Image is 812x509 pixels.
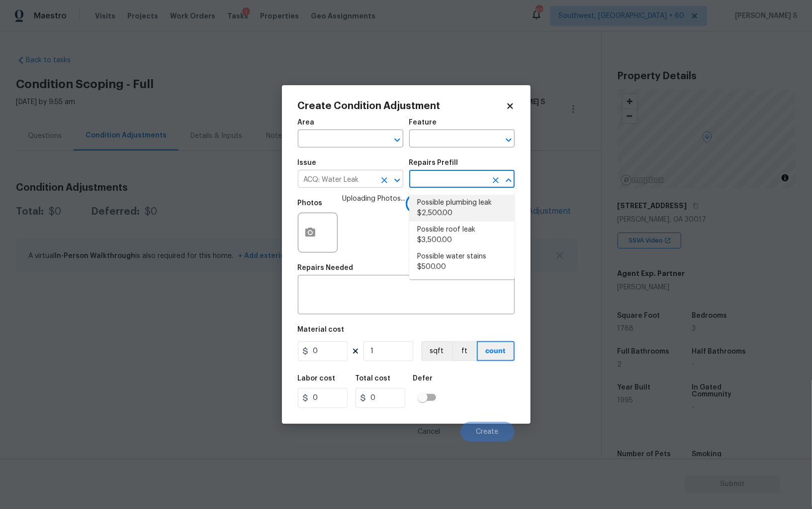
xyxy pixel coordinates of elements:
[343,194,406,258] span: Uploading Photos...
[402,422,456,442] button: Cancel
[298,375,336,382] h5: Labor cost
[418,428,441,436] span: Cancel
[298,119,315,126] h5: Area
[298,159,317,166] h5: Issue
[409,222,515,249] li: Possible roof leak $3,500.00
[298,200,323,207] h5: Photos
[460,422,515,442] button: Create
[390,173,404,187] button: Open
[409,195,515,222] li: Possible plumbing leak $2,500.00
[413,375,433,382] h5: Defer
[377,173,391,187] button: Clear
[409,249,515,275] li: Possible water stains $500.00
[409,159,458,166] h5: Repairs Prefill
[298,264,354,271] h5: Repairs Needed
[502,133,516,147] button: Open
[298,101,506,111] h2: Create Condition Adjustment
[502,173,516,187] button: Close
[298,326,345,333] h5: Material cost
[356,375,391,382] h5: Total cost
[477,341,515,361] button: count
[390,133,404,147] button: Open
[476,428,499,436] span: Create
[421,341,452,361] button: sqft
[409,119,437,126] h5: Feature
[452,341,477,361] button: ft
[489,173,503,187] button: Clear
